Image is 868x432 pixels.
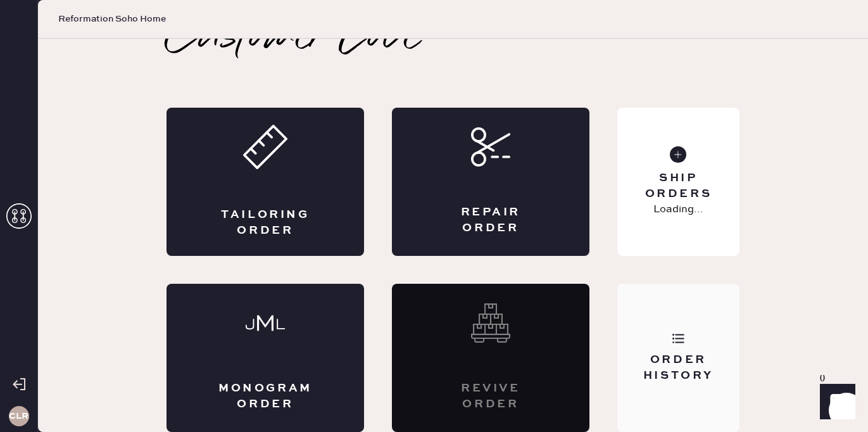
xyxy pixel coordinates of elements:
[808,375,862,429] iframe: Front Chat
[627,352,729,384] div: Order History
[627,170,729,202] div: Ship Orders
[167,11,420,62] h2: Customer Love
[9,412,28,421] h3: CLR
[217,207,313,239] div: Tailoring Order
[392,284,589,432] div: Interested? Contact us at care@hemster.co
[217,381,313,412] div: Monogram Order
[653,202,703,217] p: Loading...
[443,381,539,412] div: Revive order
[58,13,166,25] span: Reformation Soho Home
[443,205,539,236] div: Repair Order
